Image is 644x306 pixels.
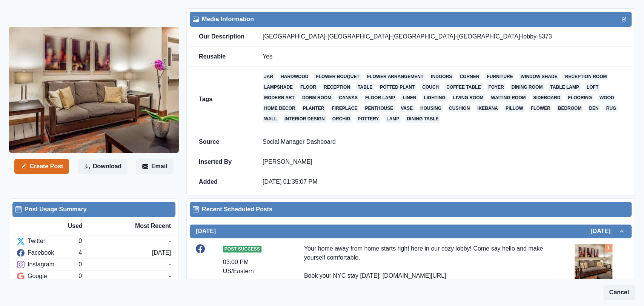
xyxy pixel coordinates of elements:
[190,67,254,132] td: Tags
[447,105,471,112] a: cushion
[575,244,612,282] img: ysvpqgyqbrof6dzh561y
[9,27,179,152] img: ysvpqgyqbrof6dzh561y
[169,237,171,246] div: -
[190,172,254,192] td: Added
[598,94,616,101] a: wood
[196,228,216,235] h2: [DATE]
[563,73,608,80] a: reception room
[169,272,171,281] div: -
[279,73,310,80] a: hardwood
[254,172,632,192] td: [DATE] 01:35:07 PM
[263,105,297,112] a: home decor
[405,115,440,123] a: dining table
[78,272,169,281] div: 0
[193,15,629,24] div: Media Information
[532,94,562,101] a: sideboard
[556,105,583,112] a: bedroom
[504,105,525,112] a: pillow
[585,83,600,91] a: loft
[14,159,69,174] button: Create Post
[223,258,274,276] div: 03:00 PM US/Eastern
[263,138,622,146] p: Social Manager Dashboard
[603,285,635,300] button: Cancel
[136,159,174,174] button: Email
[15,205,172,214] div: Post Usage Summary
[190,225,632,238] button: [DATE][DATE]
[590,228,618,235] h2: [DATE]
[299,83,318,91] a: floor
[223,246,261,252] span: Post Success
[263,73,275,80] a: jar
[78,248,152,257] div: 4
[78,237,169,246] div: 0
[17,237,78,246] div: Twitter
[476,105,500,112] a: ikebana
[366,73,425,80] a: flower arrangement
[605,244,612,252] div: Total Media Attached
[587,105,600,112] a: den
[485,73,514,80] a: furniture
[549,83,580,91] a: table lamp
[419,105,443,112] a: housing
[378,83,416,91] a: potted plant
[356,115,380,123] a: pottery
[301,94,333,101] a: dorm room
[566,94,593,101] a: flooring
[190,47,254,67] td: Reusable
[331,115,352,123] a: orchid
[337,94,359,101] a: canvas
[445,83,482,91] a: coffee table
[190,132,254,152] td: Source
[190,152,254,172] td: Inserted By
[190,27,254,47] td: Our Description
[263,115,278,123] a: wall
[487,83,505,91] a: foyer
[78,159,128,174] button: Download
[519,73,559,80] a: window shade
[301,105,326,112] a: planter
[193,205,629,214] div: Recent Scheduled Posts
[78,260,169,269] div: 0
[322,83,352,91] a: reception
[429,73,453,80] a: indoors
[489,94,527,101] a: waiting room
[510,83,544,91] a: dining room
[421,83,440,91] a: couch
[363,105,395,112] a: penthouse
[263,83,294,91] a: lampshade
[169,260,171,269] div: -
[254,47,632,67] td: Yes
[263,94,296,101] a: modern art
[304,244,544,280] div: Your home away from home starts right here in our cozy lobby! Come say hello and make yourself co...
[356,83,374,91] a: table
[422,94,447,101] a: lighting
[190,238,632,304] div: [DATE][DATE]
[452,94,485,101] a: living room
[385,115,401,123] a: lamp
[283,115,326,123] a: interior design
[254,27,632,47] td: [GEOGRAPHIC_DATA]-[GEOGRAPHIC_DATA]-[GEOGRAPHIC_DATA]-[GEOGRAPHIC_DATA]-lobby-5373
[152,248,171,257] div: [DATE]
[330,105,359,112] a: fireplace
[17,272,78,281] div: Google
[263,158,312,165] a: [PERSON_NAME]
[17,248,78,257] div: Facebook
[399,105,414,112] a: vase
[364,94,397,101] a: floor lamp
[529,105,552,112] a: flower
[17,260,78,269] div: Instagram
[401,94,418,101] a: linen
[619,15,629,24] button: Edit
[458,73,481,80] a: corner
[68,221,120,231] div: Used
[119,221,171,231] div: Most Recent
[314,73,361,80] a: flower bouquet
[604,105,618,112] a: rug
